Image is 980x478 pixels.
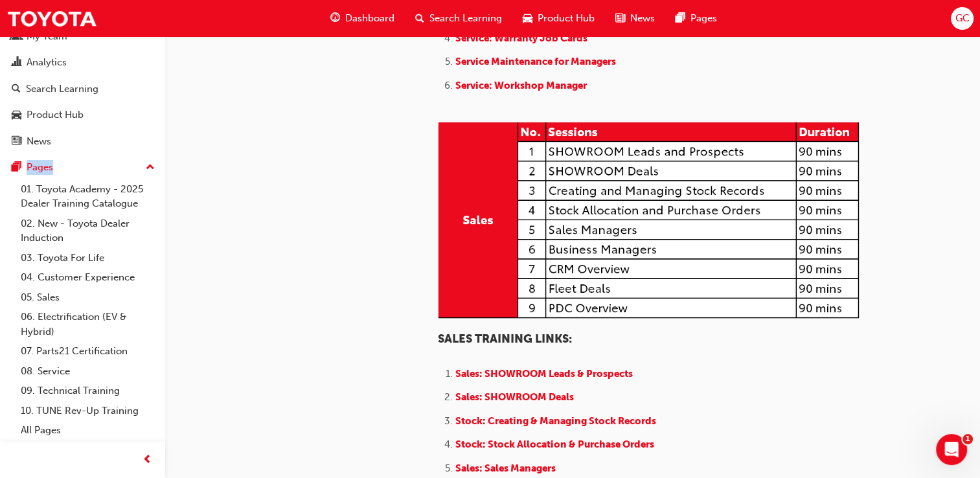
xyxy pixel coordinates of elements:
span: search-icon [12,84,21,95]
a: pages-iconPages [665,5,727,32]
a: Service: Warranty Job Cards [455,32,587,44]
a: 08. Service [16,361,160,381]
a: 04. Customer Experience [16,267,160,288]
a: 02. New - Toyota Dealer Induction [16,214,160,248]
a: Service: Workshop Manager [455,80,587,91]
div: Search Learning [26,82,98,97]
div: Analytics [27,55,67,70]
a: 05. Sales [16,288,160,308]
div: Pages [27,160,53,175]
a: news-iconNews [605,5,665,32]
span: Pages [690,11,717,26]
a: Product Hub [5,103,160,127]
a: Stock: Stock Allocation & Purchase Orders [455,438,654,450]
button: Pages [5,155,160,179]
a: Analytics [5,51,160,74]
iframe: Intercom live chat [936,434,967,465]
span: guage-icon [330,10,340,27]
span: News [630,11,655,26]
a: Sales: SHOWROOM Deals [455,391,576,403]
span: news-icon [615,10,625,27]
span: Dashboard [345,11,394,26]
span: car-icon [523,10,532,27]
a: car-iconProduct Hub [512,5,605,32]
img: Trak [6,4,97,33]
a: 06. Electrification (EV & Hybrid) [16,307,160,341]
a: News [5,130,160,154]
span: SALES TRAINING LINKS: [438,332,572,346]
a: search-iconSearch Learning [405,5,512,32]
span: Sales: Sales Managers [455,462,556,474]
span: GC [955,11,969,26]
div: News [27,134,51,149]
div: Product Hub [27,108,84,122]
a: 09. Technical Training [16,381,160,401]
a: Service Maintenance for Managers [455,56,616,67]
span: people-icon [12,31,21,43]
a: 01. Toyota Academy - 2025 Dealer Training Catalogue [16,179,160,214]
a: Sales: Sales Managers [455,462,558,474]
span: pages-icon [12,162,21,174]
span: news-icon [12,136,21,148]
a: 03. Toyota For Life [16,248,160,268]
a: 07. Parts21 Certification [16,341,160,361]
span: prev-icon [142,452,152,468]
span: car-icon [12,109,21,121]
span: Product Hub [538,11,595,26]
span: Sales: SHOWROOM Deals [455,391,574,403]
button: GC [951,7,974,30]
span: chart-icon [12,57,21,69]
a: 10. TUNE Rev-Up Training [16,401,160,421]
a: Sales: SHOWROOM Leads & Prospects [455,368,633,380]
span: Search Learning [429,11,502,26]
span: up-icon [146,159,155,176]
a: guage-iconDashboard [320,5,405,32]
a: All Pages [16,420,160,440]
span: 1 [963,434,973,444]
a: Search Learning [5,77,160,101]
span: search-icon [415,10,424,27]
span: pages-icon [676,10,685,27]
a: Stock: Creating & Managing Stock Records [455,415,656,427]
